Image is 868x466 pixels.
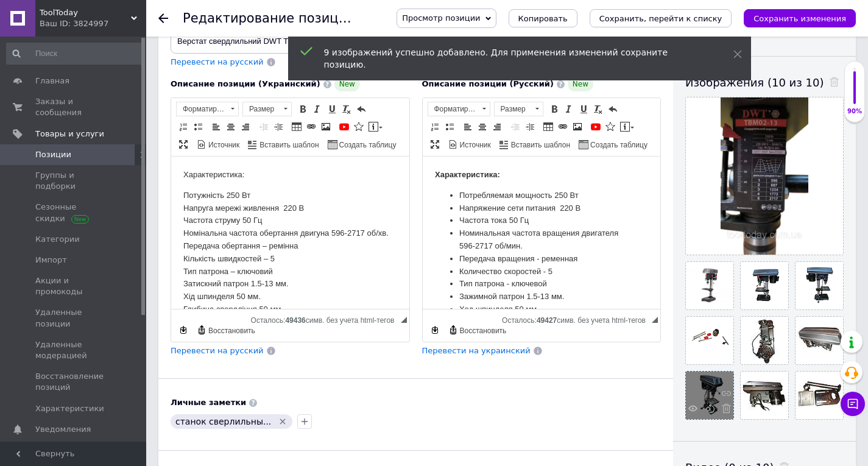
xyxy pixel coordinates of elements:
span: Импорт [35,255,67,266]
iframe: Визуальный текстовый редактор, 9B6546D7-BE6E-4C27-A268-7909C78FA7B9 [171,157,409,309]
span: Уведомления [35,424,91,435]
span: Создать таблицу [588,140,647,150]
span: Просмотр позиции [402,13,480,23]
a: Вставить сообщение [618,120,636,133]
span: станок сверлильны... [175,417,271,426]
div: Вернуться назад [158,13,168,23]
input: Например, H&M женское платье зеленое 38 размер вечернее макси с блестками [171,29,411,54]
a: Увеличить отступ [523,120,537,133]
a: По правому краю [239,120,252,133]
li: Номинальная частота вращения двигателя 596-2717 об/мин. [37,71,202,96]
span: Размер [243,102,280,116]
a: Восстановить [195,323,257,337]
a: Развернуть [177,138,190,151]
a: Размер [494,102,543,116]
a: По центру [224,120,238,133]
span: Источник [458,140,491,150]
span: Удаленные позиции [35,307,113,329]
button: Сохранить, перейти к списку [590,9,732,27]
a: Курсив (Ctrl+I) [311,102,324,116]
a: Вставить / удалить нумерованный список [428,120,442,133]
a: Источник [195,138,241,151]
li: Напряжение сети питания 220 В [37,46,202,58]
a: Таблица [290,120,303,133]
span: New [568,77,593,91]
span: Создать таблицу [337,140,397,150]
a: Вставить / удалить нумерованный список [177,120,190,133]
b: Личные заметки [171,398,246,407]
div: 90% [845,107,864,116]
span: Заказы и сообщения [35,96,113,118]
button: Копировать [509,9,577,27]
a: По центру [476,120,489,133]
span: Перевести на русский [171,346,264,355]
a: Увеличить отступ [272,120,285,133]
a: По левому краю [461,120,475,133]
i: Сохранить изменения [753,14,846,23]
li: Зажимной патрон 1.5-13 мм. [37,134,202,147]
span: New [334,77,360,91]
a: По правому краю [490,120,504,133]
a: Убрать форматирование [591,102,605,116]
p: Потужність 250 Вт Напруга мережі живлення 220 В Частота струму 50 Гц Номінальна частота обертання... [12,33,226,210]
button: Сохранить изменения [744,9,856,27]
a: Сделать резервную копию сейчас [428,323,442,337]
i: Сохранить, перейти к списку [599,14,722,23]
a: Курсив (Ctrl+I) [562,102,576,116]
span: Перетащите для изменения размера [652,317,658,323]
span: Удаленные модерацией [35,339,113,361]
span: Форматирование [428,102,478,116]
li: Количество скоростей - 5 [37,109,202,122]
span: Категории [35,234,80,245]
a: Полужирный (Ctrl+B) [296,102,309,116]
a: Вставить / удалить маркированный список [443,120,456,133]
a: Вставить/Редактировать ссылку (Ctrl+L) [556,120,570,133]
a: Подчеркнутый (Ctrl+U) [325,102,339,116]
strong: Характеристика: [12,13,77,23]
span: Копировать [518,14,568,23]
a: Сделать резервную копию сейчас [177,323,190,337]
li: Передача вращения - ременная [37,96,202,109]
button: Чат с покупателем [841,392,865,416]
span: 49427 [537,316,557,325]
li: Потребляемая мощность 250 Вт [37,33,202,46]
span: Главная [35,76,69,86]
span: Сезонные скидки [35,202,113,224]
span: Группы и подборки [35,170,113,192]
span: Форматирование [177,102,227,116]
span: Позиции [35,149,71,160]
div: 9 изображений успешно добавлено. Для применения изменений сохраните позицию. [324,46,703,71]
a: Форматирование [428,102,490,116]
span: 49436 [285,316,305,325]
a: Отменить (Ctrl+Z) [606,102,619,116]
a: Изображение [319,120,333,133]
a: Отменить (Ctrl+Z) [355,102,368,116]
li: Частота тока 50 Гц [37,58,202,71]
span: Вставить шаблон [258,140,319,150]
p: Характеристика: [12,12,226,25]
div: Ваш ID: 3824997 [40,18,146,29]
a: Вставить иконку [352,120,365,133]
span: Вставить шаблон [509,140,570,150]
div: Подсчет символов [251,313,401,325]
a: Вставить шаблон [246,138,320,151]
span: Восстановление позиций [35,371,113,393]
a: Вставить / удалить маркированный список [191,120,205,133]
li: Тип патрона - ключевой [37,121,202,134]
span: Размер [495,102,531,116]
a: Добавить видео с YouTube [337,120,351,133]
a: Уменьшить отступ [509,120,522,133]
a: По левому краю [210,120,223,133]
a: Полужирный (Ctrl+B) [548,102,561,116]
a: Источник [446,138,493,151]
a: Вставить иконку [604,120,617,133]
body: Визуальный текстовый редактор, 9B6546D7-BE6E-4C27-A268-7909C78FA7B9 [12,12,226,307]
a: Вставить сообщение [367,120,384,133]
span: Перетащите для изменения размера [401,317,407,323]
a: Развернуть [428,138,442,151]
iframe: Визуальный текстовый редактор, 3F5E526D-0CF4-4970-8275-D6986172D27C [423,157,661,309]
a: Размер [242,102,292,116]
a: Добавить видео с YouTube [589,120,602,133]
span: Акции и промокоды [35,275,113,297]
div: Изображения (10 из 10) [685,75,844,90]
